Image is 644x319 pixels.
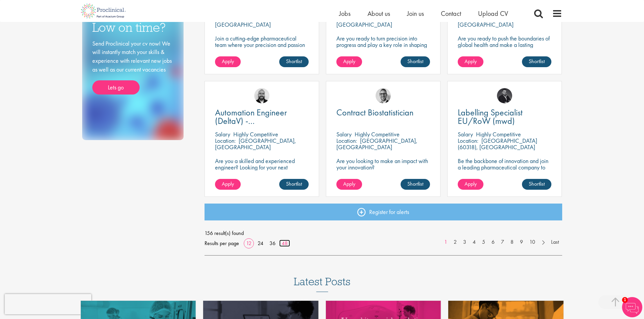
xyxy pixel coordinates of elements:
a: 7 [498,238,507,246]
span: Location: [458,137,478,144]
p: Are you ready to turn precision into progress and play a key role in shaping the future of pharma... [336,35,430,54]
a: 2 [450,238,460,246]
a: Lets go [92,80,140,95]
span: Apply [222,58,234,65]
a: Automation Engineer (DeltaV) - [GEOGRAPHIC_DATA] [215,108,309,125]
a: 6 [488,238,498,246]
span: Location: [215,137,236,144]
span: 1 [622,297,628,303]
a: 48 [279,240,290,247]
a: 24 [255,240,266,247]
a: 12 [244,240,254,247]
a: Register for alerts [205,204,562,220]
a: Labelling Specialist EU/RoW (mwd) [458,108,551,125]
a: Apply [458,56,483,67]
a: Jobs [339,9,351,18]
a: Apply [215,179,241,190]
span: Apply [464,180,477,187]
p: Are you ready to push the boundaries of global health and make a lasting impact? This role at a h... [458,35,551,67]
a: 5 [479,238,488,246]
span: Salary [336,130,352,138]
p: [GEOGRAPHIC_DATA], [GEOGRAPHIC_DATA] [215,137,296,151]
a: Shortlist [401,179,430,190]
span: Automation Engineer (DeltaV) - [GEOGRAPHIC_DATA] [215,107,296,135]
p: Highly Competitive [355,130,400,138]
img: Jordan Kiely [254,88,269,103]
p: Highly Competitive [476,130,521,138]
iframe: reCAPTCHA [5,294,91,314]
a: Apply [215,56,241,67]
span: Labelling Specialist EU/RoW (mwd) [458,107,523,127]
a: Shortlist [522,56,551,67]
p: [GEOGRAPHIC_DATA] (60318), [GEOGRAPHIC_DATA] [458,137,537,151]
p: Highly Competitive [233,130,278,138]
div: Send Proclinical your cv now! We will instantly match your skills & experience with relevant new ... [92,39,173,95]
p: Be the backbone of innovation and join a leading pharmaceutical company to help keep life-changin... [458,158,551,183]
img: George Breen [376,88,391,103]
a: 9 [517,238,526,246]
p: [GEOGRAPHIC_DATA], [GEOGRAPHIC_DATA] [336,137,418,151]
h3: Latest Posts [294,276,351,292]
span: Apply [343,58,355,65]
p: Are you looking to make an impact with your innovation? [336,158,430,170]
span: Location: [336,137,357,144]
img: Chatbot [622,297,642,317]
span: Salary [458,130,473,138]
a: Last [548,238,562,246]
a: 3 [460,238,470,246]
a: Shortlist [401,56,430,67]
a: 4 [469,238,479,246]
span: Results per page [205,238,239,248]
span: Apply [464,58,477,65]
a: Apply [336,56,362,67]
p: Join a cutting-edge pharmaceutical team where your precision and passion for quality will help sh... [215,35,309,61]
a: Upload CV [478,9,508,18]
a: Contract Biostatistician [336,108,430,117]
a: Shortlist [279,179,309,190]
a: 36 [267,240,278,247]
a: 10 [526,238,539,246]
span: Contract Biostatistician [336,107,413,118]
a: 8 [507,238,517,246]
span: Apply [222,180,234,187]
a: Contact [441,9,461,18]
a: Apply [458,179,483,190]
span: Apply [343,180,355,187]
a: Join us [407,9,424,18]
a: Apply [336,179,362,190]
h3: Low on time? [92,21,173,34]
a: 1 [441,238,451,246]
a: Shortlist [522,179,551,190]
span: 156 result(s) found [205,228,562,238]
p: Are you a skilled and experienced engineer? Looking for your next opportunity to assist with impa... [215,158,309,183]
a: Shortlist [279,56,309,67]
span: Salary [215,130,230,138]
img: Fidan Beqiraj [497,88,512,103]
a: About us [367,9,390,18]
